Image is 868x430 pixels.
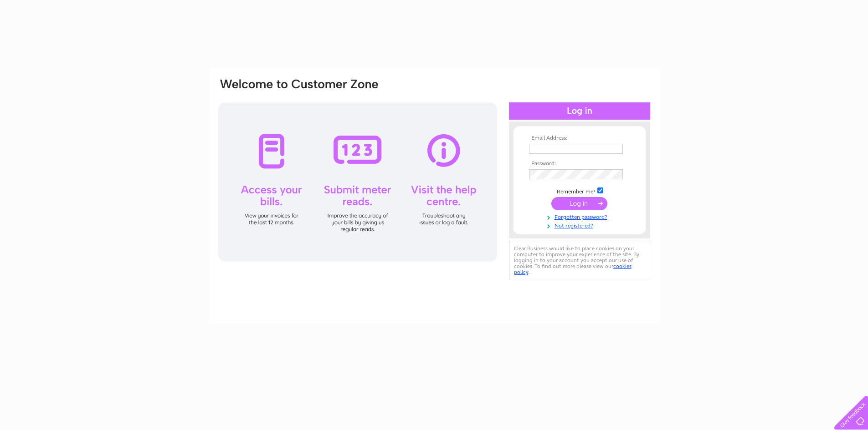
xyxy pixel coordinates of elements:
[527,161,632,167] th: Password:
[529,221,632,229] a: Not registered?
[551,197,607,210] input: Submit
[527,135,632,142] th: Email Address:
[509,241,650,280] div: Clear Business would like to place cookies on your computer to improve your experience of the sit...
[529,212,632,221] a: Forgotten password?
[514,263,632,275] a: cookies policy
[527,186,632,195] td: Remember me?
